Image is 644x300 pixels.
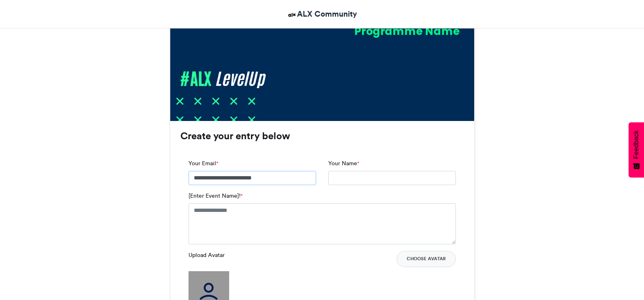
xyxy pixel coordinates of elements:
[633,130,640,159] span: Feedback
[397,251,456,267] button: Choose Avatar
[189,251,225,259] label: Upload Avatar
[328,159,359,168] label: Your Name
[180,131,464,141] h3: Create your entry below
[287,8,357,20] a: ALX Community
[189,192,243,200] label: [Enter Event Name]!
[189,159,218,168] label: Your Email
[629,122,644,177] button: Feedback - Show survey
[227,24,460,39] div: Programme Name
[287,10,297,20] img: ALX Community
